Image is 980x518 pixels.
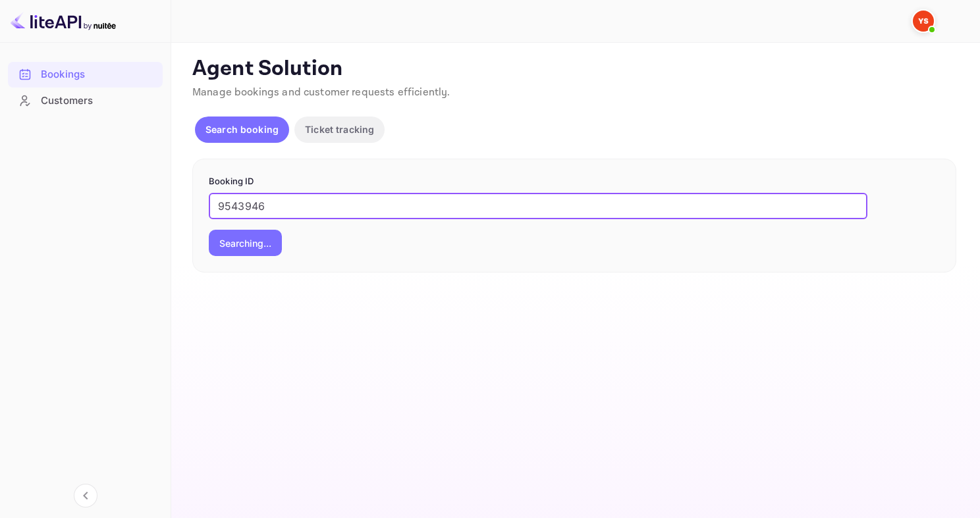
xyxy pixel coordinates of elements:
[305,122,374,136] p: Ticket tracking
[74,484,97,507] button: Collapse navigation
[209,193,867,219] input: Enter Booking ID (e.g., 63782194)
[192,56,956,82] p: Agent Solution
[192,86,450,99] span: Manage bookings and customer requests efficiently.
[11,11,116,32] img: LiteAPI logo
[205,122,279,136] p: Search booking
[8,88,163,113] a: Customers
[8,62,163,86] a: Bookings
[209,230,282,256] button: Searching...
[8,88,163,114] div: Customers
[8,62,163,88] div: Bookings
[41,67,156,82] div: Bookings
[41,93,156,109] div: Customers
[913,11,934,32] img: Yandex Support
[209,175,940,188] p: Booking ID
